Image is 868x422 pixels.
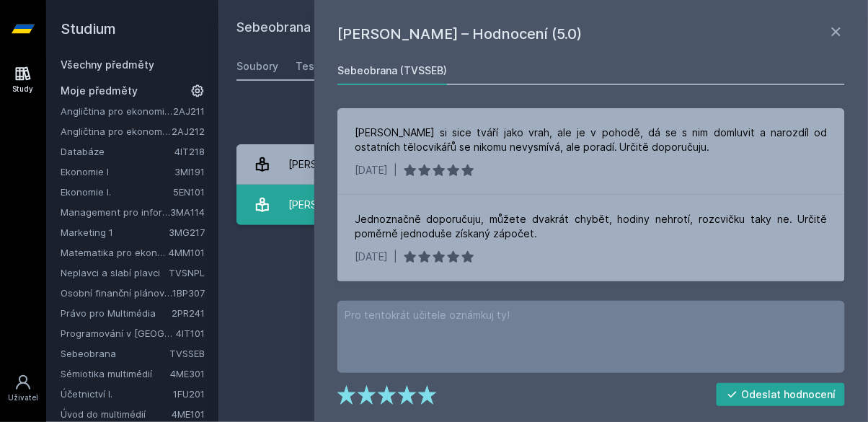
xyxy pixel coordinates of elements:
[355,212,828,241] div: Jednoznačně doporučuju, můžete dvakrát chybět, hodiny nehrotí, rozcvičku taky ne. Určitě poměrně ...
[296,59,324,74] div: Testy
[61,286,172,300] a: Osobní finanční plánování
[61,84,138,98] span: Moje předměty
[169,247,205,258] a: 4MM101
[61,164,174,179] a: Ekonomie I
[61,306,172,320] a: Právo pro Multimédia
[174,166,205,177] a: 3MI191
[61,245,169,260] a: Matematika pro ekonomy
[236,185,851,225] a: [PERSON_NAME] 2 hodnocení 5.0
[169,267,205,278] a: TVSNPL
[169,227,205,238] a: 3MG217
[174,146,205,157] a: 4IT218
[394,163,397,177] div: |
[172,126,205,137] a: 2AJ212
[61,124,172,139] a: Angličtina pro ekonomická studia 2 (B2/C1)
[172,307,205,319] a: 2PR241
[13,84,34,94] div: Study
[173,105,205,117] a: 2AJ211
[3,366,43,410] a: Uživatel
[288,190,368,219] div: [PERSON_NAME]
[61,185,173,199] a: Ekonomie I.
[173,186,205,198] a: 5EN101
[169,348,205,359] a: TVSSEB
[61,366,170,381] a: Sémiotika multimédií
[61,104,173,118] a: Angličtina pro ekonomická studia 1 (B2/C1)
[170,368,205,379] a: 4ME301
[61,144,174,159] a: Databáze
[236,144,851,185] a: [PERSON_NAME] 1 hodnocení 5.0
[296,52,324,81] a: Testy
[236,52,278,81] a: Soubory
[236,17,685,40] h2: Sebeobrana (TVSSEB)
[288,150,368,179] div: [PERSON_NAME]
[236,59,278,74] div: Soubory
[61,326,176,340] a: Programování v [GEOGRAPHIC_DATA]
[61,387,173,401] a: Účetnictví I.
[170,206,205,218] a: 3MA114
[61,265,169,280] a: Neplavci a slabí plavci
[3,58,43,102] a: Study
[61,407,172,421] a: Úvod do multimédií
[61,346,169,361] a: Sebeobrana
[61,205,170,219] a: Management pro informatiky a statistiky
[355,163,388,177] div: [DATE]
[61,225,169,239] a: Marketing 1
[61,58,154,71] a: Všechny předměty
[176,328,205,339] a: 4IT101
[355,126,828,154] div: [PERSON_NAME] si sice tváří jako vrah, ale je v pohodě, dá se s nim domluvit a narozdíl od ostatn...
[172,408,205,420] a: 4ME101
[173,388,205,400] a: 1FU201
[172,287,205,299] a: 1BP307
[8,392,38,403] div: Uživatel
